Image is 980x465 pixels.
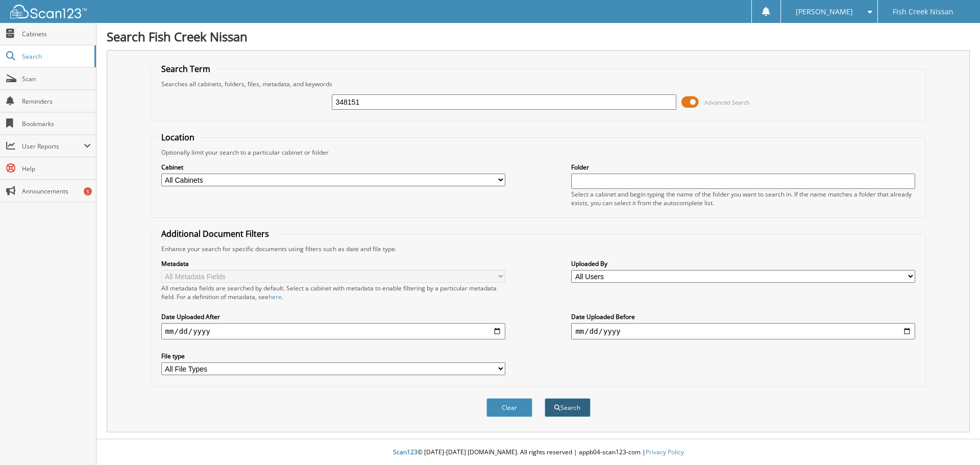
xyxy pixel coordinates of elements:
[161,259,505,268] label: Metadata
[84,187,92,195] div: 5
[156,80,921,88] div: Searches all cabinets, folders, files, metadata, and keywords
[268,292,282,301] a: here
[393,448,418,456] span: Scan123
[704,99,750,106] span: Advanced Search
[161,163,505,172] label: Cabinet
[96,440,980,465] div: © [DATE]-[DATE] [DOMAIN_NAME]. All rights reserved | appb04-scan123-com |
[156,63,215,75] legend: Search Term
[22,142,84,151] span: User Reports
[156,244,921,253] div: Enhance your search for specific documents using filters such as date and file type.
[156,148,921,157] div: Optionally limit your search to a particular cabinet or folder
[161,323,505,339] input: start
[893,9,953,15] span: Fish Creek Nissan
[646,448,684,456] a: Privacy Policy
[571,259,915,268] label: Uploaded By
[10,5,87,18] img: scan123-logo-white.svg
[22,52,89,61] span: Search
[107,28,970,45] h1: Search Fish Creek Nissan
[22,119,91,128] span: Bookmarks
[156,132,200,143] legend: Location
[22,97,91,106] span: Reminders
[156,228,274,239] legend: Additional Document Filters
[22,187,91,195] span: Announcements
[161,352,505,360] label: File type
[22,164,91,173] span: Help
[571,312,915,321] label: Date Uploaded Before
[545,398,591,417] button: Search
[486,398,532,417] button: Clear
[796,9,853,15] span: [PERSON_NAME]
[571,323,915,339] input: end
[571,163,915,172] label: Folder
[22,75,91,83] span: Scan
[22,30,91,38] span: Cabinets
[161,312,505,321] label: Date Uploaded After
[571,190,915,207] div: Select a cabinet and begin typing the name of the folder you want to search in. If the name match...
[161,284,505,301] div: All metadata fields are searched by default. Select a cabinet with metadata to enable filtering b...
